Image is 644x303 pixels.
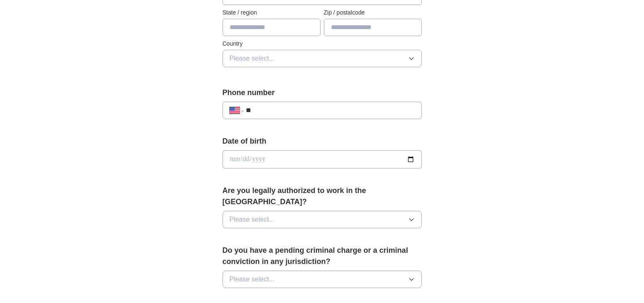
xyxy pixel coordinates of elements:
span: Please select... [230,274,275,284]
label: Do you have a pending criminal charge or a criminal conviction in any jurisdiction? [223,245,422,267]
span: Please select... [230,54,275,64]
button: Please select... [223,50,422,67]
span: Please select... [230,215,275,225]
label: Are you legally authorized to work in the [GEOGRAPHIC_DATA]? [223,185,422,208]
label: Zip / postalcode [324,8,422,17]
button: Please select... [223,271,422,288]
label: State / region [223,8,321,17]
label: Date of birth [223,136,422,147]
label: Phone number [223,87,422,98]
label: Country [223,39,422,48]
button: Please select... [223,211,422,228]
